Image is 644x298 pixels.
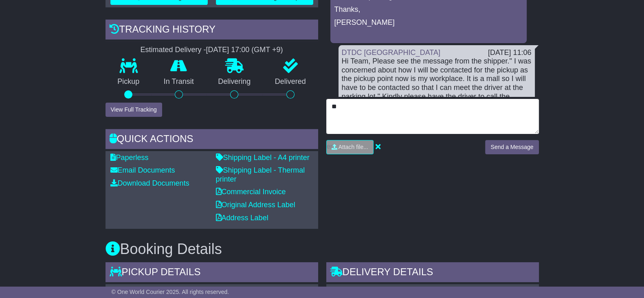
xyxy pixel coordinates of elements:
a: Shipping Label - Thermal printer [216,166,305,183]
p: In Transit [152,77,206,86]
button: Send a Message [485,140,538,154]
span: © One World Courier 2025. All rights reserved. [112,289,229,295]
a: DTDC [GEOGRAPHIC_DATA] [342,48,440,57]
a: Address Label [216,214,268,222]
a: Paperless [110,153,149,162]
button: View Full Tracking [106,103,162,117]
a: Original Address Label [216,201,295,209]
p: Delivering [206,77,263,86]
a: Email Documents [110,166,175,174]
div: Delivery Details [326,262,539,284]
p: Pickup [106,77,152,86]
div: Tracking history [106,20,318,42]
h3: Booking Details [106,241,539,257]
div: Pickup Details [106,262,318,284]
div: [DATE] 17:00 (GMT +9) [206,46,283,55]
div: Estimated Delivery - [106,46,318,55]
p: Thanks, [334,5,523,14]
p: Delivered [263,77,318,86]
a: Download Documents [110,179,189,187]
a: Shipping Label - A4 printer [216,153,310,162]
div: [DATE] 11:06 [488,48,532,57]
a: Commercial Invoice [216,188,286,196]
div: Quick Actions [106,129,318,151]
p: [PERSON_NAME] [334,18,523,27]
div: Hi Team, Please see the message from the shipper." I was concerned about how I will be contacted ... [342,57,532,136]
